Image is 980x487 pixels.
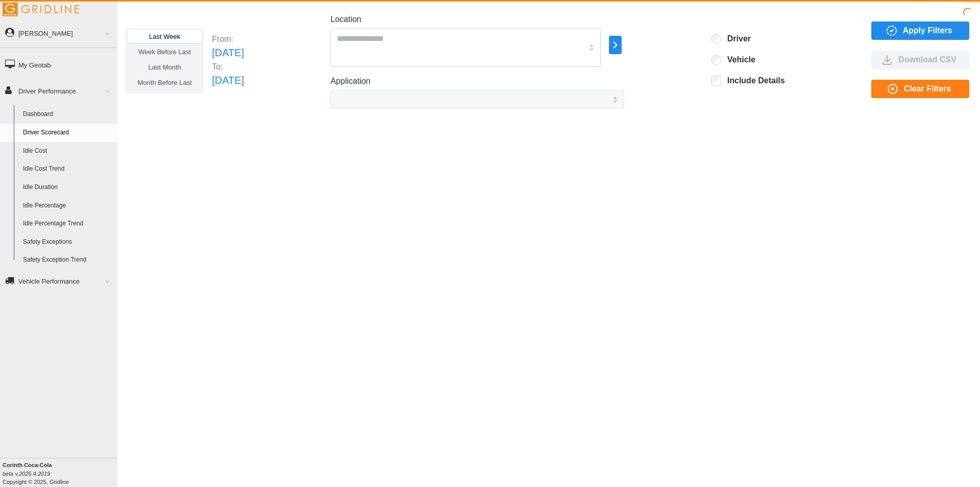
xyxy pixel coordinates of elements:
[18,142,117,160] a: Idle Cost
[721,76,785,86] label: Include Details
[871,51,969,69] button: Download CSV
[903,22,952,39] span: Apply Filters
[18,124,117,142] a: Driver Scorecard
[138,48,191,56] span: Week Before Last
[721,34,751,44] label: Driver
[330,75,370,88] label: Application
[212,45,244,61] p: [DATE]
[212,33,244,45] p: From:
[18,160,117,178] a: Idle Cost Trend
[871,21,969,40] button: Apply Filters
[3,471,50,477] i: beta v.2025.4.2019
[904,80,951,98] span: Clear Filters
[3,462,52,468] b: Corinth Coca-Cola
[721,55,755,65] label: Vehicle
[18,178,117,197] a: Idle Duration
[149,33,180,40] span: Last Week
[212,73,244,88] p: [DATE]
[18,251,117,269] a: Safety Exception Trend
[330,13,361,26] label: Location
[148,63,181,71] span: Last Month
[18,105,117,124] a: Dashboard
[3,3,79,16] img: Gridline
[871,80,969,98] button: Clear Filters
[898,51,957,68] span: Download CSV
[18,215,117,233] a: Idle Percentage Trend
[3,461,117,486] div: Copyright © 2025, Gridline
[138,79,192,86] span: Month Before Last
[212,61,244,73] p: To:
[18,233,117,251] a: Safety Exceptions
[18,197,117,215] a: Idle Percentage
